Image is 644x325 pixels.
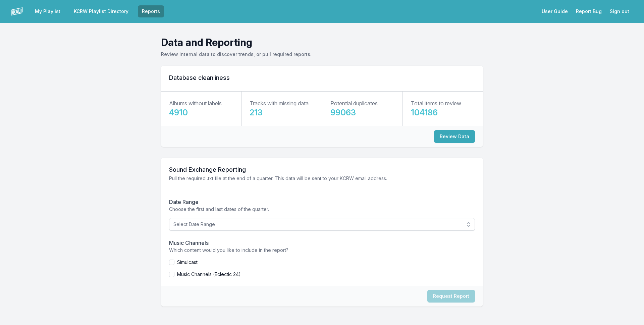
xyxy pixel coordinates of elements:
a: Report Bug [572,5,606,17]
button: Review Data [434,130,475,143]
a: User Guide [538,5,572,17]
big: 104186 [411,108,438,117]
label: Music Channels (Eclectic 24) [177,271,241,278]
a: KCRW Playlist Directory [70,5,132,17]
button: Select Date Range [169,218,475,231]
h2: Database cleanliness [169,74,475,82]
a: My Playlist [31,5,64,17]
big: 213 [250,108,263,117]
h1: Data and Reporting [161,36,483,48]
p: Which content would you like to include in the report? [169,247,475,254]
button: Sign out [606,5,633,17]
h2: Music Channels [169,239,475,247]
p: Pull the required .txt file at the end of a quarter. This data will be sent to your KCRW email ad... [169,175,475,182]
big: 99063 [330,108,356,117]
p: Choose the first and last dates of the quarter. [169,206,475,213]
p: Total items to review [411,99,461,107]
big: 4910 [169,108,188,117]
p: Tracks with missing data [250,99,309,107]
p: Potential duplicates [330,99,378,107]
img: logo-white-87cec1fa9cbef997252546196dc51331.png [11,5,23,17]
button: Request Report [427,290,475,303]
h2: Sound Exchange Reporting [169,166,475,174]
span: Select Date Range [173,221,461,228]
h2: Date Range [169,198,475,206]
p: Review internal data to discover trends, or pull required reports. [161,51,483,58]
label: Simulcast [177,259,198,266]
p: Albums without labels [169,99,222,107]
a: Reports [138,5,164,17]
